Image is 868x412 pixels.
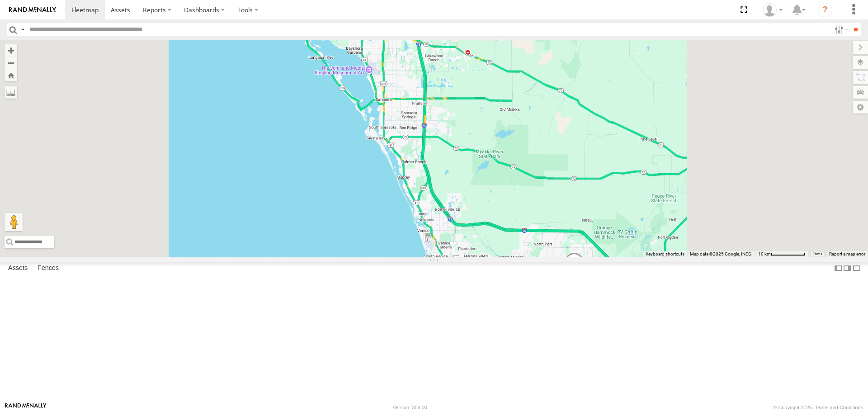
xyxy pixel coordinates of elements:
[853,101,868,114] label: Map Settings
[758,251,771,256] span: 10 km
[4,262,32,275] label: Assets
[393,405,427,410] div: Version: 306.00
[5,86,17,99] label: Measure
[5,213,23,231] button: Drag Pegman onto the map to open Street View
[834,262,843,275] label: Dock Summary Table to the Left
[19,23,26,36] label: Search Query
[813,252,822,256] a: Terms (opens in new tab)
[9,7,56,13] img: rand-logo.svg
[5,403,47,412] a: Visit our Website
[5,69,17,81] button: Zoom Home
[690,251,753,256] span: Map data ©2025 Google, INEGI
[831,23,850,36] label: Search Filter Options
[33,262,63,275] label: Fences
[5,57,17,69] button: Zoom out
[829,251,865,256] a: Report a map error
[755,251,808,257] button: Map Scale: 10 km per 73 pixels
[818,3,832,17] i: ?
[646,251,684,257] button: Keyboard shortcuts
[815,405,863,410] a: Terms and Conditions
[5,44,17,57] button: Zoom in
[843,262,852,275] label: Dock Summary Table to the Right
[773,405,863,410] div: © Copyright 2025 -
[759,3,786,17] div: Jerry Dewberry
[852,262,861,275] label: Hide Summary Table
